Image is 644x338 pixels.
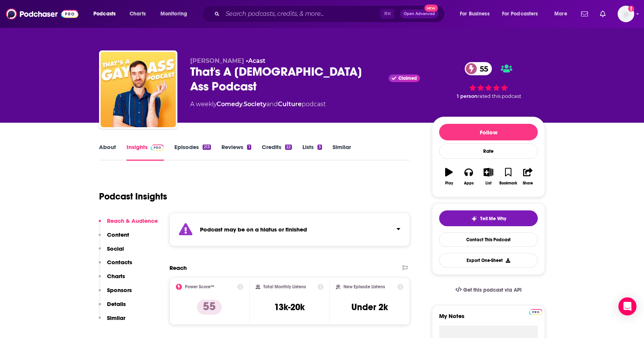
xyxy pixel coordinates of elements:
div: 3 [317,145,322,150]
p: Contacts [107,259,132,266]
div: 22 [285,145,292,150]
span: and [266,100,278,108]
button: Reach & Audience [99,217,158,231]
a: Pro website [529,308,542,315]
span: [PERSON_NAME] [190,57,244,64]
p: Reach & Audience [107,217,158,224]
a: 55 [465,62,492,75]
button: Bookmark [498,163,518,190]
span: ⌘ K [380,9,394,19]
button: Content [99,231,129,245]
a: Contact This Podcast [439,232,538,247]
button: List [479,163,498,190]
h1: Podcast Insights [99,191,167,202]
img: Podchaser Pro [529,309,542,315]
img: That's A Gay Ass Podcast [101,52,176,127]
a: Credits22 [262,143,292,161]
button: open menu [155,8,197,20]
span: More [554,9,567,19]
section: Click to expand status details [169,213,410,246]
a: Culture [278,100,302,108]
span: Get this podcast via API [463,287,522,293]
div: Share [523,181,533,186]
span: Charts [130,9,146,19]
span: Logged in as SolComms [618,6,634,22]
a: Charts [125,8,150,20]
p: Similar [107,314,125,321]
div: Bookmark [499,181,517,186]
h2: New Episode Listens [343,284,385,289]
p: Sponsors [107,286,132,294]
h3: 13k-20k [274,301,305,313]
h2: Power Score™ [185,284,214,289]
p: 55 [197,300,222,315]
span: 55 [472,62,492,75]
div: 213 [203,145,211,150]
button: Contacts [99,259,132,273]
button: Share [518,163,538,190]
a: Get this podcast via API [449,281,528,299]
button: Open AdvancedNew [400,9,438,18]
a: Society [244,100,266,108]
button: Export One-Sheet [439,253,538,268]
span: , [243,100,244,108]
button: open menu [455,8,499,20]
div: A weekly podcast [190,100,326,109]
div: List [485,181,491,186]
button: Play [439,163,459,190]
strong: Podcast may be on a hiatus or finished [200,226,307,233]
button: Details [99,300,126,314]
img: User Profile [618,6,634,22]
img: tell me why sparkle [471,216,477,222]
div: 1 [247,145,251,150]
span: rated this podcast [478,93,521,99]
div: Open Intercom Messenger [618,297,636,315]
div: Rate [439,143,538,159]
div: Play [445,181,453,186]
span: For Business [460,9,490,19]
a: Episodes213 [174,143,211,161]
p: Charts [107,273,125,280]
a: Lists3 [302,143,322,161]
button: Apps [459,163,478,190]
button: Charts [99,273,125,286]
a: Comedy [217,100,243,108]
button: open menu [497,8,549,20]
a: About [99,143,116,161]
span: 1 person [457,93,478,99]
button: Similar [99,314,125,328]
h3: Under 2k [351,301,388,313]
span: Open Advanced [404,12,435,16]
input: Search podcasts, credits, & more... [223,8,380,20]
a: Acast [248,57,266,64]
span: • [246,57,266,64]
a: Similar [333,143,351,161]
button: open menu [88,8,125,20]
div: Apps [464,181,474,186]
img: Podchaser Pro [151,145,164,151]
span: Podcasts [93,9,116,19]
button: Social [99,245,124,259]
div: Search podcasts, credits, & more... [209,5,452,23]
p: Content [107,231,129,238]
span: Tell Me Why [480,216,506,222]
button: Follow [439,124,538,140]
img: Podchaser - Follow, Share and Rate Podcasts [6,7,78,21]
label: My Notes [439,312,538,326]
button: Sponsors [99,286,132,300]
svg: Add a profile image [628,6,634,12]
a: Show notifications dropdown [597,8,609,20]
span: Claimed [398,76,417,80]
p: Social [107,245,124,252]
a: Show notifications dropdown [578,8,591,20]
a: InsightsPodchaser Pro [127,143,164,161]
p: Details [107,300,126,308]
button: tell me why sparkleTell Me Why [439,210,538,226]
a: Reviews1 [221,143,251,161]
h2: Reach [169,264,187,271]
span: For Podcasters [502,9,538,19]
span: New [424,5,438,12]
div: 55 1 personrated this podcast [432,57,545,104]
